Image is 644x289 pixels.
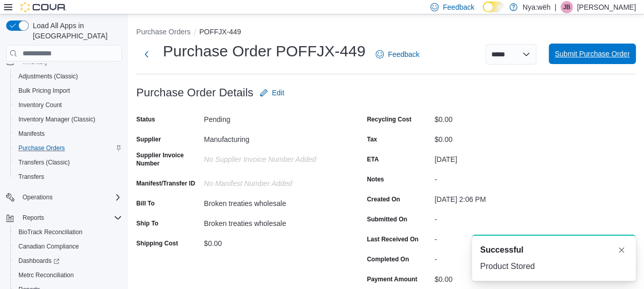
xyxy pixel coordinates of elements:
div: Broken treaties wholesale [204,215,341,228]
label: Notes [367,175,384,183]
button: Bulk Pricing Import [10,84,126,98]
a: Transfers (Classic) [14,156,74,169]
span: Feedback [443,2,474,12]
span: Metrc Reconciliation [18,271,74,279]
span: Manifests [18,130,45,138]
p: [PERSON_NAME] [577,1,636,13]
span: Reports [18,212,122,224]
button: Operations [18,191,57,203]
label: Completed On [367,255,409,263]
div: $0.00 [434,131,572,143]
a: Feedback [371,44,423,65]
a: Manifests [14,128,49,140]
a: Purchase Orders [14,142,69,154]
div: Pending [204,111,341,123]
label: Manifest/Transfer ID [136,179,195,188]
span: Transfers [14,171,122,183]
label: Created On [367,195,400,203]
span: Inventory Manager (Classic) [18,115,95,123]
label: Last Received On [367,235,419,243]
a: Dashboards [14,255,64,267]
label: Payment Amount [367,275,417,283]
span: Transfers [18,173,44,181]
a: BioTrack Reconciliation [14,226,87,238]
input: Dark Mode [483,2,504,12]
label: Bill To [136,199,155,208]
div: $0.00 [434,111,572,123]
span: BioTrack Reconciliation [14,226,122,238]
label: Recycling Cost [367,115,411,123]
div: Product Stored [480,260,628,273]
a: Adjustments (Classic) [14,70,82,82]
div: - [434,251,572,263]
span: Purchase Orders [14,142,122,154]
span: Canadian Compliance [18,242,79,251]
button: Operations [2,190,126,204]
a: Inventory Count [14,99,66,111]
span: Transfers (Classic) [18,158,70,167]
div: $0.00 [204,235,341,247]
h1: Purchase Order POFFJX-449 [163,41,365,61]
button: Dismiss toast [615,244,628,256]
button: Next [136,44,157,65]
span: Bulk Pricing Import [18,87,70,95]
button: Reports [2,211,126,225]
div: - [434,231,572,243]
div: Jenna Bristol [560,1,573,13]
button: Adjustments (Classic) [10,69,126,84]
button: Purchase Orders [136,28,191,36]
span: Purchase Orders [18,144,65,152]
span: Inventory Count [18,101,62,109]
span: Operations [18,191,122,203]
label: ETA [367,155,379,163]
span: Successful [480,244,523,256]
button: Reports [18,212,48,224]
span: Canadian Compliance [14,240,122,253]
label: Submitted On [367,215,407,223]
label: Tax [367,135,377,143]
button: BioTrack Reconciliation [10,225,126,239]
button: Manifests [10,127,126,141]
p: | [554,1,556,13]
button: Inventory Manager (Classic) [10,112,126,127]
button: Transfers (Classic) [10,155,126,170]
a: Bulk Pricing Import [14,85,74,97]
button: Purchase Orders [10,141,126,155]
span: Adjustments (Classic) [14,70,122,82]
label: Status [136,115,155,123]
div: - [434,211,572,223]
div: Broken treaties wholesale [204,195,341,208]
img: Cova [20,2,67,12]
span: BioTrack Reconciliation [18,228,82,236]
a: Transfers [14,171,48,183]
span: Inventory Count [14,99,122,111]
label: Supplier Invoice Number [136,151,200,168]
span: Reports [23,214,44,222]
button: Canadian Compliance [10,239,126,254]
button: Submit Purchase Order [549,44,636,64]
span: Inventory Manager (Classic) [14,113,122,126]
button: POFFJX-449 [199,28,241,36]
div: Notification [480,244,628,256]
span: Adjustments (Classic) [18,72,78,80]
span: Bulk Pricing Import [14,85,122,97]
div: - [434,171,572,183]
button: Transfers [10,170,126,184]
nav: An example of EuiBreadcrumbs [136,27,636,39]
span: Feedback [388,49,419,59]
p: Nya:wëh [523,1,550,13]
button: Edit [256,82,288,103]
span: Transfers (Classic) [14,156,122,169]
h3: Purchase Order Details [136,87,254,99]
div: [DATE] 2:06 PM [434,191,572,203]
span: Dashboards [14,255,122,267]
label: Supplier [136,135,161,143]
span: Operations [23,193,53,201]
div: [DATE] [434,151,572,163]
div: No Manifest Number added [204,175,341,188]
a: Canadian Compliance [14,240,83,253]
span: Dashboards [18,257,59,265]
span: Load All Apps in [GEOGRAPHIC_DATA] [29,20,122,41]
span: Metrc Reconciliation [14,269,122,281]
